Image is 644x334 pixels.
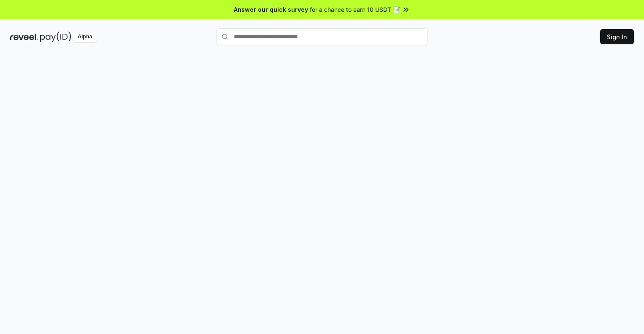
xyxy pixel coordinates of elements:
[40,32,71,42] img: pay_id
[234,5,308,14] span: Answer our quick survey
[10,32,38,42] img: reveel_dark
[310,5,400,14] span: for a chance to earn 10 USDT 📝
[73,32,97,42] div: Alpha
[600,29,634,44] button: Sign In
